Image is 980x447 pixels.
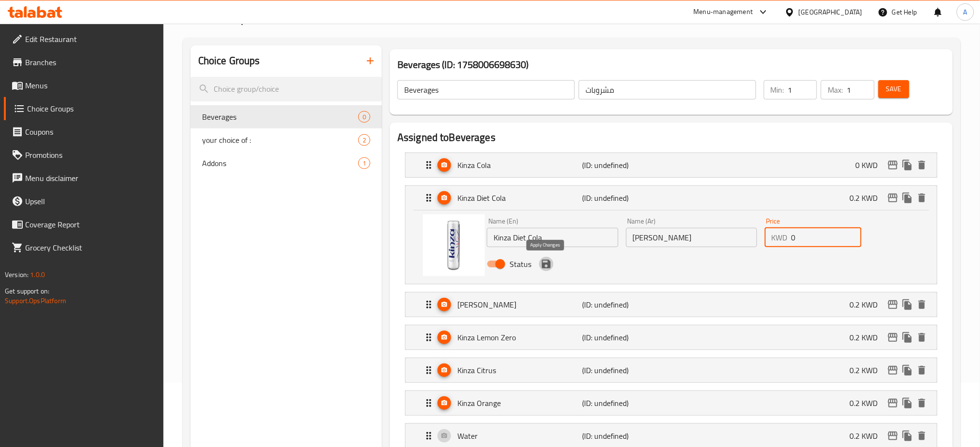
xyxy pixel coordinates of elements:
[886,83,902,95] span: Save
[886,158,900,172] button: edit
[406,186,937,210] div: Expand
[406,325,937,349] div: Expand
[30,268,45,281] span: 1.0.0
[198,54,260,68] h2: Choice Groups
[886,363,900,377] button: edit
[406,153,937,177] div: Expand
[25,33,156,45] span: Edit Restaurant
[5,268,29,281] span: Version:
[694,6,753,18] div: Menu-management
[850,397,886,409] p: 0.2 KWD
[583,332,666,343] p: (ID: undefined)
[856,159,886,171] p: 0 KWD
[25,172,156,184] span: Menu disclaimer
[900,158,915,172] button: duplicate
[583,159,666,171] p: (ID: undefined)
[964,7,967,17] span: A
[583,192,666,204] p: (ID: undefined)
[799,7,863,17] div: [GEOGRAPHIC_DATA]
[358,111,370,123] div: Choices
[457,159,582,171] p: Kinza Cola
[397,288,945,321] li: Expand
[25,242,156,253] span: Grocery Checklist
[850,430,886,442] p: 0.2 KWD
[4,120,164,143] a: Coupons
[5,294,66,307] a: Support.OpsPlatform
[457,299,582,310] p: [PERSON_NAME]
[397,130,945,145] h2: Assigned to Beverages
[878,80,909,98] button: Save
[457,397,582,409] p: Kinza Orange
[915,158,929,172] button: delete
[457,192,582,204] p: Kinza Diet Cola
[886,297,900,312] button: edit
[358,134,370,146] div: Choices
[900,429,915,443] button: duplicate
[915,191,929,205] button: delete
[915,363,929,377] button: delete
[406,358,937,382] div: Expand
[828,84,843,96] p: Max:
[359,159,370,168] span: 1
[850,299,886,310] p: 0.2 KWD
[4,190,164,213] a: Upsell
[539,257,554,271] button: save
[190,128,382,152] div: your choice of :2
[25,149,156,161] span: Promotions
[358,157,370,169] div: Choices
[915,297,929,312] button: delete
[190,152,382,175] div: Addons1
[397,57,945,72] h3: Beverages (ID: 1758006698630)
[791,228,862,247] input: Please enter price
[850,192,886,204] p: 0.2 KWD
[850,364,886,376] p: 0.2 KWD
[202,111,358,123] span: Beverages
[457,430,582,442] p: Water
[583,430,666,442] p: (ID: undefined)
[772,232,788,243] p: KWD
[406,293,937,317] div: Expand
[583,299,666,310] p: (ID: undefined)
[900,363,915,377] button: duplicate
[25,126,156,138] span: Coupons
[850,332,886,343] p: 0.2 KWD
[900,330,915,345] button: duplicate
[397,149,945,182] li: Expand
[583,397,666,409] p: (ID: undefined)
[397,182,945,288] li: ExpandKinza Diet ColaName (En)Name (Ar)PriceKWDStatussave
[27,103,156,114] span: Choice Groups
[397,354,945,387] li: Expand
[4,74,164,97] a: Menus
[190,105,382,128] div: Beverages0
[457,332,582,343] p: Kinza Lemon Zero
[397,321,945,354] li: Expand
[510,258,531,270] span: Status
[202,157,358,169] span: Addons
[4,143,164,167] a: Promotions
[915,396,929,410] button: delete
[886,396,900,410] button: edit
[5,285,49,297] span: Get support on:
[900,297,915,312] button: duplicate
[583,364,666,376] p: (ID: undefined)
[190,77,382,101] input: search
[4,97,164,120] a: Choice Groups
[4,167,164,190] a: Menu disclaimer
[4,213,164,236] a: Coverage Report
[359,136,370,145] span: 2
[397,387,945,419] li: Expand
[886,330,900,345] button: edit
[359,112,370,122] span: 0
[626,228,757,247] input: Enter name Ar
[4,51,164,74] a: Branches
[900,396,915,410] button: duplicate
[25,219,156,230] span: Coverage Report
[4,236,164,259] a: Grocery Checklist
[25,196,156,207] span: Upsell
[406,391,937,415] div: Expand
[25,56,156,68] span: Branches
[25,80,156,91] span: Menus
[202,134,358,146] span: your choice of :
[487,228,618,247] input: Enter name En
[457,364,582,376] p: Kinza Citrus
